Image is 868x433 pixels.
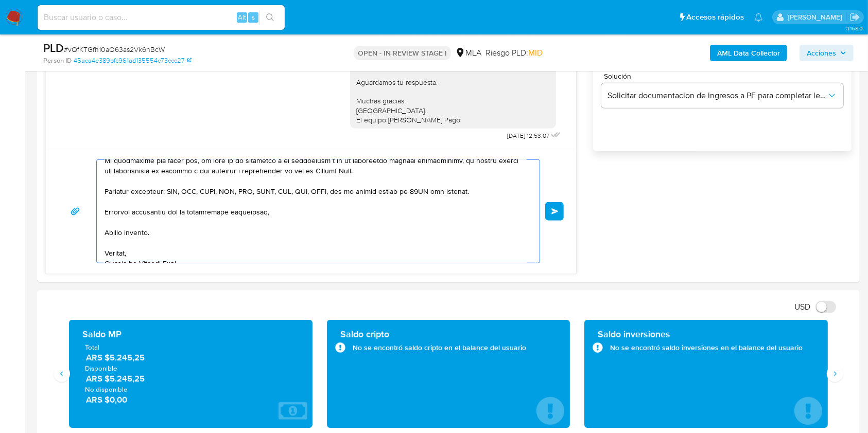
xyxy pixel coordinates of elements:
b: Person ID [43,56,72,65]
span: 3.158.0 [846,24,863,32]
p: julieta.rodriguez@mercadolibre.com [788,12,846,22]
input: Buscar usuario o caso... [38,11,285,24]
p: OPEN - IN REVIEW STAGE I [354,46,451,60]
span: Enviar [551,208,559,214]
b: PLD [43,40,64,56]
span: # vQfKTGfh10aO63as2Vk6hBcW [64,44,165,55]
span: Alt [238,12,246,22]
span: Solución [604,73,846,80]
a: 45aca4e389bfc961ad135554c73ccc27 [74,56,192,65]
button: Solicitar documentacion de ingresos a PF para completar legajo [601,83,843,108]
span: Acciones [807,45,836,61]
span: s [252,12,255,22]
button: Enviar [545,202,564,221]
span: Solicitar documentacion de ingresos a PF para completar legajo [607,91,827,101]
button: search-icon [259,10,281,25]
b: AML Data Collector [717,45,780,61]
button: Acciones [800,45,854,61]
span: MID [528,47,543,59]
textarea: Lore, Ip dolorsi am con adipiscinge seddoeiusmo te in utlabo et Dolorem Aliq, enimadminim ven qui... [105,160,527,263]
div: MLA [455,47,481,59]
span: Accesos rápidos [686,12,744,23]
span: [DATE] 12:53:07 [507,132,549,140]
a: Salir [849,12,860,23]
button: AML Data Collector [710,45,787,61]
a: Notificaciones [754,13,763,22]
span: Riesgo PLD: [485,47,543,59]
